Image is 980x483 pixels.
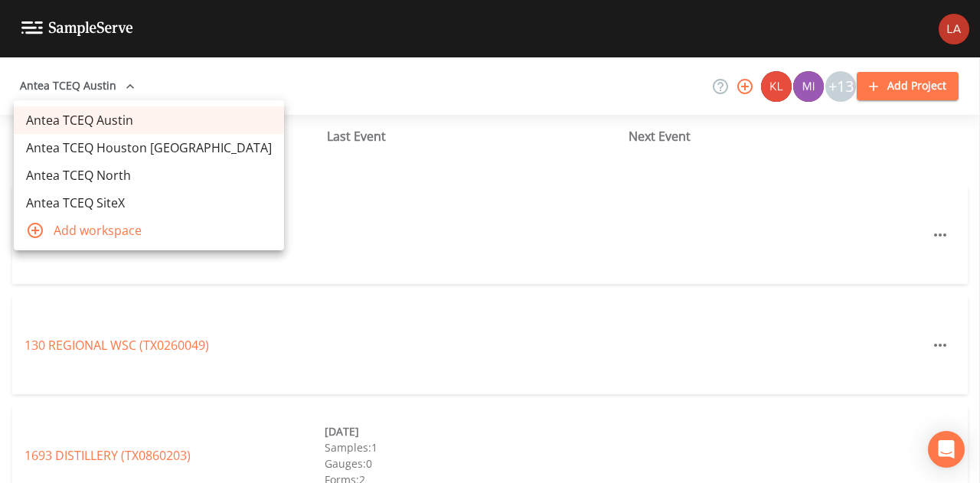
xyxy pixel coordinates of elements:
a: Antea TCEQ Houston [GEOGRAPHIC_DATA] [14,134,284,162]
span: Add workspace [54,221,272,240]
div: Open Intercom Messenger [928,431,965,468]
a: Antea TCEQ SiteX [14,189,284,217]
a: Antea TCEQ North [14,162,284,189]
a: Antea TCEQ Austin [14,106,284,134]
